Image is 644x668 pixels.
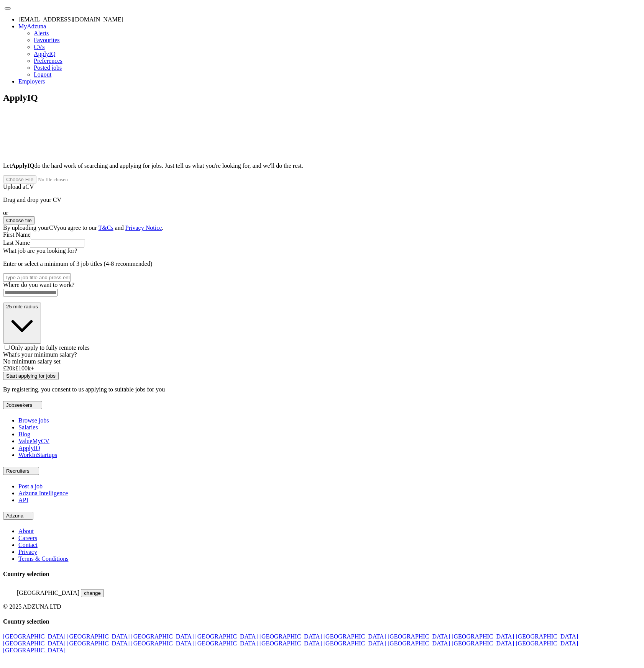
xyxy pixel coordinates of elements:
[6,402,32,408] span: Jobseekers
[18,542,38,548] a: Contact
[99,224,113,231] a: T&Cs
[516,640,578,647] a: [GEOGRAPHIC_DATA]
[3,93,641,103] h1: ApplyIQ
[18,497,28,503] a: API
[18,555,68,562] a: Terms & Conditions
[3,386,641,393] p: By registering, you consent to us applying to suitable jobs for you
[3,260,641,267] p: Enter or select a minimum of 3 job titles (4-8 recommended)
[6,513,23,519] span: Adzuna
[18,438,49,444] a: ValueMyCV
[18,417,49,424] a: Browse jobs
[18,535,37,541] a: Careers
[388,633,450,640] a: [GEOGRAPHIC_DATA]
[3,196,641,203] p: Drag and drop your CV
[34,57,62,64] a: Preferences
[324,633,386,640] a: [GEOGRAPHIC_DATA]
[6,304,38,309] span: 25 mile radius
[3,640,66,647] a: [GEOGRAPHIC_DATA]
[3,247,77,254] label: What job are you looking for?
[131,640,194,647] a: [GEOGRAPHIC_DATA]
[3,231,31,238] label: First Name
[17,589,79,596] span: [GEOGRAPHIC_DATA]
[31,469,36,473] img: toggle icon
[34,30,49,36] a: Alerts
[3,603,641,610] div: © 2025 ADZUNA LTD
[3,183,34,190] label: Upload a CV
[5,7,11,10] button: Toggle main navigation menu
[195,633,258,640] a: [GEOGRAPHIC_DATA]
[3,162,641,169] p: Let do the hard work of searching and applying for jobs. Just tell us what you're looking for, an...
[25,514,30,517] img: toggle icon
[15,365,34,372] span: £ 100 k+
[18,528,34,534] a: About
[3,216,35,224] button: Choose file
[388,640,450,647] a: [GEOGRAPHIC_DATA]
[3,210,8,216] span: or
[34,51,56,57] a: ApplyIQ
[3,358,641,365] div: No minimum salary set
[3,365,15,372] span: £ 20 k
[18,23,46,29] a: MyAdzuna
[34,403,39,407] img: toggle icon
[516,633,578,640] a: [GEOGRAPHIC_DATA]
[125,224,162,231] a: Privacy Notice
[3,372,59,380] button: Start applying for jobs
[18,548,37,555] a: Privacy
[18,16,641,23] li: [EMAIL_ADDRESS][DOMAIN_NAME]
[34,44,44,50] a: CVs
[6,468,30,474] span: Recruiters
[195,640,258,647] a: [GEOGRAPHIC_DATA]
[260,633,322,640] a: [GEOGRAPHIC_DATA]
[34,64,62,71] a: Posted jobs
[260,640,322,647] a: [GEOGRAPHIC_DATA]
[324,640,386,647] a: [GEOGRAPHIC_DATA]
[67,633,130,640] a: [GEOGRAPHIC_DATA]
[3,586,15,595] img: UK flag
[67,640,130,647] a: [GEOGRAPHIC_DATA]
[34,71,51,78] a: Logout
[131,633,194,640] a: [GEOGRAPHIC_DATA]
[452,633,514,640] a: [GEOGRAPHIC_DATA]
[11,162,34,169] strong: ApplyIQ
[3,633,66,640] a: [GEOGRAPHIC_DATA]
[452,640,514,647] a: [GEOGRAPHIC_DATA]
[18,431,30,437] a: Blog
[3,351,77,358] label: What's your minimum salary?
[3,647,66,653] a: [GEOGRAPHIC_DATA]
[18,483,43,490] a: Post a job
[3,303,41,344] button: 25 mile radius
[11,344,90,351] span: Only apply to fully remote roles
[18,445,40,451] a: ApplyIQ
[3,571,641,578] h4: Country selection
[34,37,60,43] a: Favourites
[81,589,104,597] button: change
[3,239,30,246] label: Last Name
[3,282,74,288] label: Where do you want to work?
[3,273,71,282] input: Type a job title and press enter
[18,490,68,496] a: Adzuna Intelligence
[18,452,57,458] a: WorkInStartups
[18,78,45,85] a: Employers
[18,424,38,431] a: Salaries
[3,618,641,625] h4: Country selection
[5,345,10,350] input: Only apply to fully remote roles
[3,224,641,231] div: By uploading your CV you agree to our and .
